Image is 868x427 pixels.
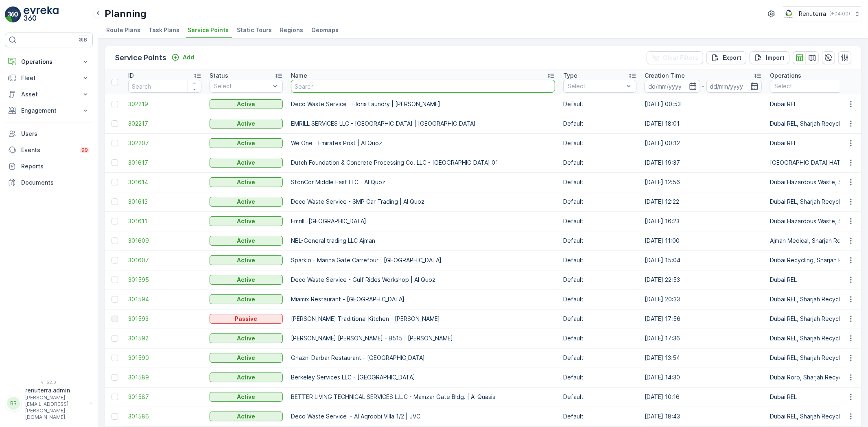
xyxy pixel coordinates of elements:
[311,26,339,34] span: Geomaps
[291,217,555,225] p: Emrill -[GEOGRAPHIC_DATA]
[563,178,636,186] p: Default
[210,373,283,382] button: Active
[291,100,555,108] p: Deco Waste Service - Floris Laundry | [PERSON_NAME]
[128,315,201,323] a: 301593
[766,54,785,62] p: Import
[237,334,256,342] p: Active
[210,138,283,148] button: Active
[5,86,93,102] button: Asset
[149,26,179,34] span: Task Plans
[291,393,555,401] p: BETTER LIVING TECHNICAL SERVICES L.L.C - Mamzar Gate Bldg. | Al Quasis
[291,120,555,128] p: EMRILL SERVICES LLC - [GEOGRAPHIC_DATA] | [GEOGRAPHIC_DATA]
[291,354,555,362] p: Ghazni Darbar Restaurant - [GEOGRAPHIC_DATA]
[291,334,555,342] p: [PERSON_NAME] [PERSON_NAME] - B515 | [PERSON_NAME]
[128,100,201,108] a: 302219
[210,99,283,109] button: Active
[829,11,850,17] p: ( +04:00 )
[210,158,283,168] button: Active
[112,316,118,322] div: Toggle Row Selected
[5,54,93,70] button: Operations
[128,412,201,420] span: 301586
[641,172,766,192] td: [DATE] 12:56
[128,354,201,362] a: 301590
[641,211,766,231] td: [DATE] 16:23
[112,179,118,185] div: Toggle Row Selected
[237,237,256,245] p: Active
[25,386,86,394] p: renuterra.admin
[563,354,636,362] p: Default
[5,386,93,420] button: RRrenuterra.admin[PERSON_NAME][EMAIL_ADDRESS][PERSON_NAME][DOMAIN_NAME]
[115,52,166,63] p: Service Points
[237,354,256,362] p: Active
[21,146,75,154] p: Events
[291,80,555,93] input: Search
[105,7,146,20] p: Planning
[563,139,636,147] p: Default
[641,329,766,348] td: [DATE] 17:36
[641,153,766,172] td: [DATE] 19:37
[770,72,801,80] p: Operations
[5,126,93,142] a: Users
[21,90,77,98] p: Asset
[291,315,555,323] p: [PERSON_NAME] Traditional Kitchen - [PERSON_NAME]
[563,412,636,420] p: Default
[214,82,270,90] p: Select
[663,54,698,62] p: Clear Filters
[25,394,86,420] p: [PERSON_NAME][EMAIL_ADDRESS][PERSON_NAME][DOMAIN_NAME]
[112,413,118,420] div: Toggle Row Selected
[21,74,77,82] p: Fleet
[21,107,77,115] p: Engagement
[641,231,766,251] td: [DATE] 11:00
[210,197,283,207] button: Active
[563,198,636,206] p: Default
[237,120,256,128] p: Active
[128,139,201,147] a: 302207
[641,192,766,211] td: [DATE] 12:22
[563,334,636,342] p: Default
[79,37,87,43] p: ⌘B
[563,373,636,381] p: Default
[210,412,283,421] button: Active
[563,393,636,401] p: Default
[210,236,283,246] button: Active
[128,159,201,167] a: 301617
[291,237,555,245] p: NBL-General trading LLC Ajman
[81,147,88,153] p: 99
[237,159,256,167] p: Active
[112,296,118,303] div: Toggle Row Selected
[128,256,201,264] a: 301607
[188,26,229,34] span: Service Points
[280,26,303,34] span: Regions
[112,120,118,127] div: Toggle Row Selected
[128,120,201,128] a: 302217
[237,178,256,186] p: Active
[563,159,636,167] p: Default
[21,130,90,138] p: Users
[563,217,636,225] p: Default
[706,51,746,64] button: Export
[128,295,201,303] a: 301594
[128,217,201,225] span: 301611
[291,373,555,381] p: Berkeley Services LLC - [GEOGRAPHIC_DATA]
[21,58,77,66] p: Operations
[112,277,118,283] div: Toggle Row Selected
[210,72,228,80] p: Status
[641,309,766,329] td: [DATE] 17:56
[291,412,555,420] p: Deco Waste Service - Al Aqroobi Villa 1/2 | JVC
[641,290,766,309] td: [DATE] 20:33
[641,387,766,407] td: [DATE] 10:16
[647,51,703,64] button: Clear Filters
[563,276,636,284] p: Default
[237,276,256,284] p: Active
[128,80,201,93] input: Search
[291,276,555,284] p: Deco Waste Service - Gulf Rides Workshop | Al Quoz
[641,407,766,426] td: [DATE] 18:43
[563,72,577,80] p: Type
[210,275,283,285] button: Active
